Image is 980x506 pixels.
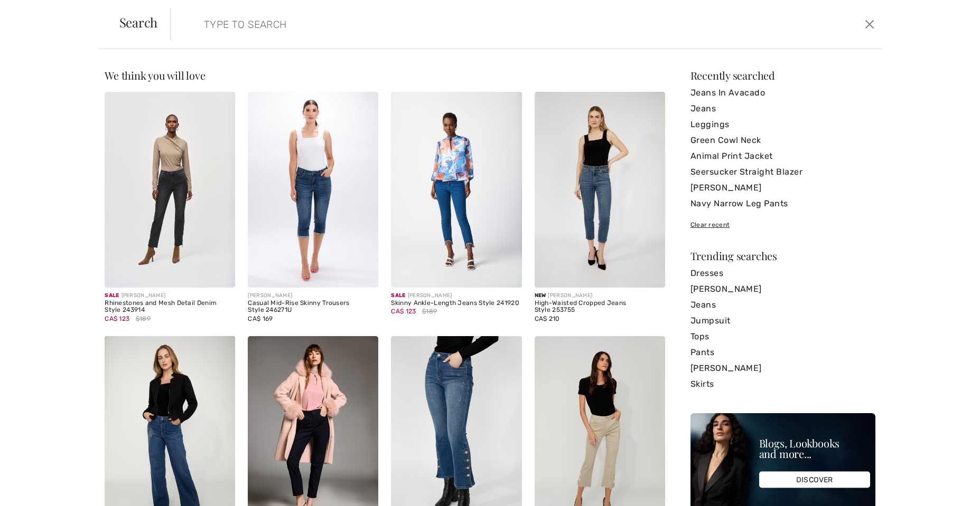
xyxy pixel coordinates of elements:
[690,265,875,281] a: Dresses
[690,281,875,297] a: [PERSON_NAME]
[535,292,546,299] span: New
[759,472,870,488] div: DISCOVER
[690,101,875,117] a: Jeans
[690,360,875,376] a: [PERSON_NAME]
[119,16,158,28] span: Search
[422,307,437,316] span: $189
[105,300,235,314] div: Rhinestones and Mesh Detail Denim Style 243914
[391,292,521,300] div: [PERSON_NAME]
[105,68,205,82] span: We think you will love
[105,92,235,288] img: Rhinestones and Mesh Detail Denim Style 243914. Charcoal Grey
[136,314,151,323] span: $189
[196,8,695,40] input: TYPE TO SEARCH
[23,7,45,17] span: Chat
[690,297,875,313] a: Jeans
[690,180,875,196] a: [PERSON_NAME]
[535,292,665,300] div: [PERSON_NAME]
[391,292,405,299] span: Sale
[105,315,129,322] span: CA$ 123
[105,292,235,300] div: [PERSON_NAME]
[690,117,875,132] a: Leggings
[759,438,870,459] div: Blogs, Lookbooks and more...
[690,70,875,81] div: Recently searched
[248,315,273,322] span: CA$ 169
[690,376,875,392] a: Skirts
[690,164,875,180] a: Seersucker Straight Blazer
[690,345,875,360] a: Pants
[690,85,875,101] a: Jeans In Avacado
[391,300,521,307] div: Skinny Ankle-Length Jeans Style 241920
[690,251,875,261] div: Trending searches
[248,92,378,288] img: Casual Mid-Rise Skinny Trousers Style 246271U. Blue
[690,220,875,230] div: Clear recent
[535,300,665,314] div: High-Waisted Cropped Jeans Style 253755
[391,308,416,315] span: CA$ 123
[690,313,875,329] a: Jumpsuit
[248,300,378,314] div: Casual Mid-Rise Skinny Trousers Style 246271U
[105,292,119,299] span: Sale
[535,315,560,322] span: CA$ 210
[535,92,665,288] img: High-Waisted Cropped Jeans Style 253755. Blue
[690,329,875,345] a: Tops
[690,196,875,212] a: Navy Narrow Leg Pants
[248,292,378,300] div: [PERSON_NAME]
[690,132,875,148] a: Green Cowl Neck
[690,148,875,164] a: Animal Print Jacket
[391,92,521,288] img: Skinny Ankle-Length Jeans Style 241920. Denim Medium Blue
[862,16,878,33] button: Close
